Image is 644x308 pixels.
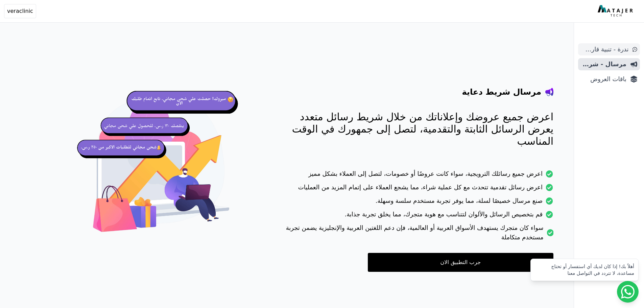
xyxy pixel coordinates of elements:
[4,4,36,18] button: veraclinic
[275,196,553,210] li: صنع مرسال خصيصًا لسلة، مما يوفر تجربة مستخدم سلسة وسهلة.
[368,253,553,272] a: جرب التطبيق الان
[598,5,635,17] img: MatajerTech Logo
[581,45,628,54] span: ندرة - تنبية قارب علي النفاذ
[581,60,626,69] span: مرسال - شريط دعاية
[275,223,553,246] li: سواء كان متجرك يستهدف الأسواق العربية أو العالمية، فإن دعم اللغتين العربية والإنجليزية يضمن تجربة...
[462,87,541,97] h4: مرسال شريط دعاية
[75,81,248,254] img: hero
[275,169,553,183] li: اعرض جميع رسائلك الترويجية، سواء كانت عروضًا أو خصومات، لتصل إلى العملاء بشكل مميز
[275,210,553,223] li: قم بتخصيص الرسائل والألوان لتتناسب مع هوية متجرك، مما يخلق تجربة جذابة.
[7,7,33,15] span: veraclinic
[581,74,626,84] span: باقات العروض
[275,183,553,196] li: اعرض رسائل تقدمية تتحدث مع كل عملية شراء، مما يشجع العملاء على إتمام المزيد من العمليات
[275,111,553,147] p: اعرض جميع عروضك وإعلاناتك من خلال شريط رسائل متعدد يعرض الرسائل الثابتة والتقدمية، لتصل إلى جمهور...
[535,263,634,277] div: أهلاً بك! إذا كان لديك أي استفسار أو تحتاج مساعدة، لا تتردد في التواصل معنا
